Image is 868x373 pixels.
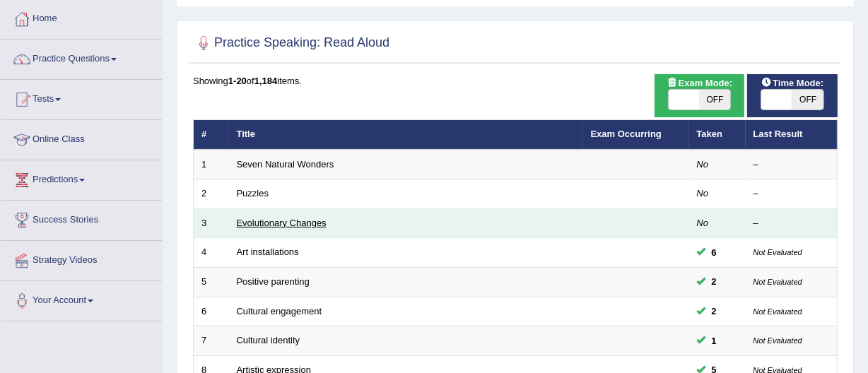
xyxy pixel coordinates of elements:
span: You can still take this question [706,274,722,289]
span: Time Mode: [756,76,829,90]
div: Showing of items. [193,74,838,88]
a: Tests [1,80,162,115]
a: Art installations [237,247,299,257]
th: # [194,120,229,150]
a: Cultural identity [237,335,300,345]
a: Evolutionary Changes [237,218,327,228]
span: Exam Mode: [662,76,738,90]
small: Not Evaluated [753,248,802,256]
th: Last Result [746,120,838,150]
a: Success Stories [1,201,162,236]
td: 3 [194,208,229,238]
span: OFF [792,90,823,109]
a: Seven Natural Wonders [237,159,334,170]
a: Online Class [1,120,162,155]
td: 1 [194,150,229,179]
b: 1-20 [228,76,247,86]
a: Strategy Videos [1,241,162,276]
td: 2 [194,179,229,209]
small: Not Evaluated [753,307,802,316]
a: Positive parenting [237,276,310,287]
b: 1,184 [254,76,278,86]
h2: Practice Speaking: Read Aloud [193,32,389,54]
td: 7 [194,326,229,356]
div: Show exams occurring in exams [655,74,745,117]
em: No [697,159,709,170]
span: You can still take this question [706,333,722,348]
small: Not Evaluated [753,336,802,345]
td: 6 [194,297,229,326]
a: Exam Occurring [591,129,662,139]
div: – [753,217,830,230]
small: Not Evaluated [753,278,802,286]
a: Your Account [1,281,162,316]
span: OFF [700,90,731,109]
div: – [753,158,830,172]
th: Taken [689,120,746,150]
em: No [697,188,709,199]
a: Cultural engagement [237,306,322,316]
a: Practice Questions [1,40,162,75]
div: – [753,187,830,201]
span: You can still take this question [706,245,722,260]
span: You can still take this question [706,304,722,319]
em: No [697,218,709,228]
td: 4 [194,238,229,268]
td: 5 [194,268,229,297]
a: Puzzles [237,188,269,199]
a: Predictions [1,160,162,196]
th: Title [229,120,583,150]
